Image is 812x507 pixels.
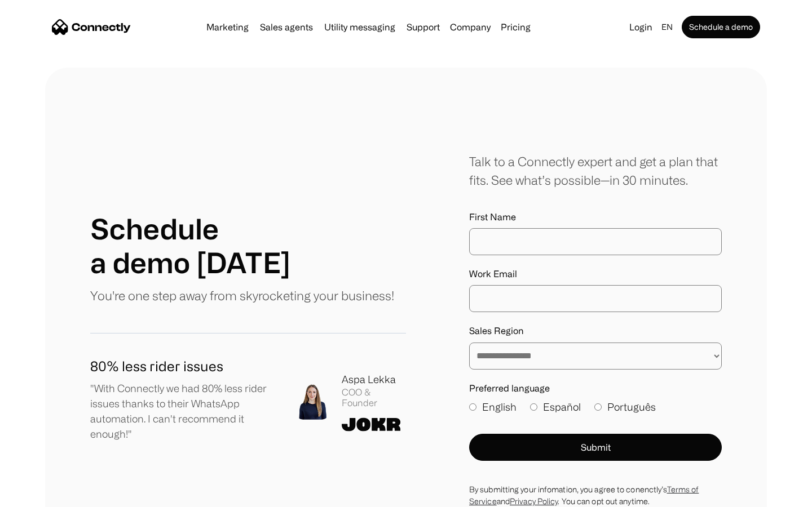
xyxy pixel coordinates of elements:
input: Português [594,403,602,411]
a: Privacy Policy [510,497,558,505]
div: en [661,19,673,35]
p: You're one step away from skyrocketing your business! [90,286,394,305]
label: Español [530,399,581,415]
label: Português [594,399,656,415]
label: Preferred language [469,383,722,394]
aside: Language selected: English [11,486,68,503]
div: Aspa Lekka [342,372,406,387]
input: Español [530,403,537,411]
input: English [469,403,476,411]
a: Login [625,19,657,35]
button: Submit [469,434,722,461]
a: Support [402,23,444,32]
h1: 80% less rider issues [90,356,276,376]
div: Talk to a Connectly expert and get a plan that fits. See what’s possible—in 30 minutes. [469,152,722,189]
a: Utility messaging [320,23,400,32]
label: First Name [469,212,722,223]
label: English [469,399,517,415]
div: By submitting your infomation, you agree to conenctly’s and . You can opt out anytime. [469,483,722,507]
a: Sales agents [255,23,317,32]
div: COO & Founder [342,387,406,408]
label: Sales Region [469,326,722,336]
ul: Language list [23,487,68,503]
a: Schedule a demo [682,16,760,38]
label: Work Email [469,269,722,279]
a: Marketing [202,23,253,32]
h1: Schedule a demo [DATE] [90,212,290,279]
p: "With Connectly we had 80% less rider issues thanks to their WhatsApp automation. I can't recomme... [90,381,276,442]
a: Pricing [496,23,535,32]
div: Company [450,19,491,35]
a: Terms of Service [469,485,699,505]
